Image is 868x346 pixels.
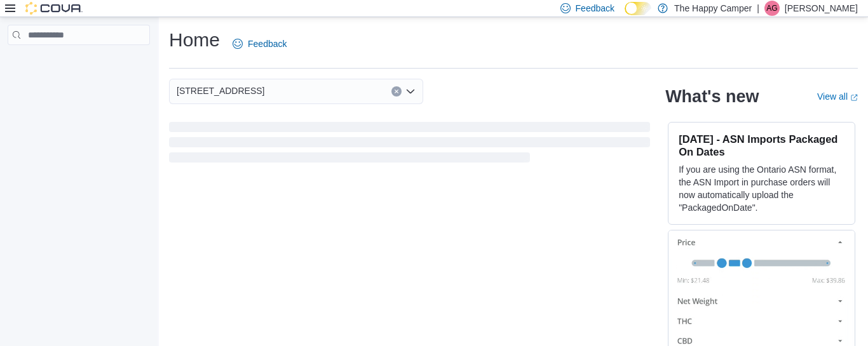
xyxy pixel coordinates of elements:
[177,83,264,98] span: [STREET_ADDRESS]
[25,2,83,15] img: Cova
[391,86,402,96] button: Clear input
[757,1,759,16] p: |
[850,94,858,102] svg: External link
[8,48,150,78] nav: Complex example
[679,133,844,158] h3: [DATE] - ASN Imports Packaged On Dates
[248,37,287,50] span: Feedback
[764,1,780,16] div: Alex goretti
[785,1,858,16] p: [PERSON_NAME]
[169,124,650,165] span: Loading
[674,1,752,16] p: The Happy Camper
[766,1,777,16] span: Ag
[169,27,220,53] h1: Home
[576,2,614,15] span: Feedback
[227,31,292,57] a: Feedback
[665,86,759,107] h2: What's new
[817,91,858,102] a: View allExternal link
[405,86,416,96] button: Open list of options
[625,2,651,15] input: Dark Mode
[679,163,844,214] p: If you are using the Ontario ASN format, the ASN Import in purchase orders will now automatically...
